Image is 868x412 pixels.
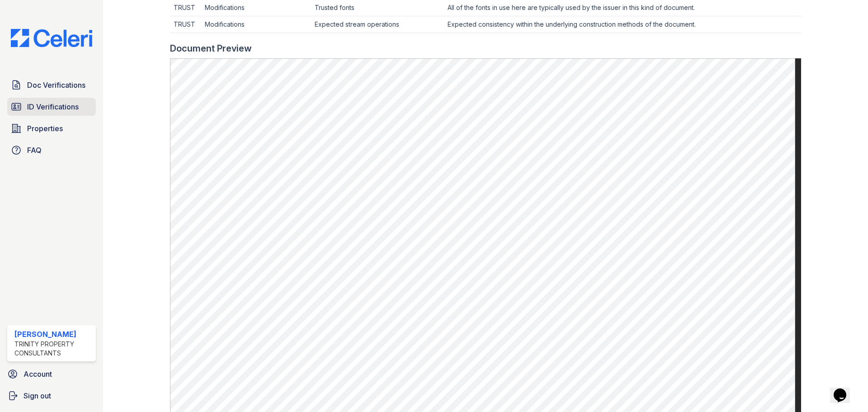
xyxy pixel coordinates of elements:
[24,369,52,379] span: Account
[4,365,99,383] a: Account
[7,98,96,116] a: ID Verifications
[27,101,79,112] span: ID Verifications
[27,145,42,156] span: FAQ
[14,329,92,340] div: [PERSON_NAME]
[7,119,96,137] a: Properties
[170,16,202,33] td: TRUST
[170,42,252,55] div: Document Preview
[27,80,85,90] span: Doc Verifications
[444,16,801,33] td: Expected consistency within the underlying construction methods of the document.
[7,141,96,159] a: FAQ
[4,387,99,405] a: Sign out
[311,16,444,33] td: Expected stream operations
[27,123,63,134] span: Properties
[24,390,51,401] span: Sign out
[7,76,96,94] a: Doc Verifications
[830,376,859,403] iframe: chat widget
[201,16,311,33] td: Modifications
[4,29,99,47] img: CE_Logo_Blue-a8612792a0a2168367f1c8372b55b34899dd931a85d93a1a3d3e32e68fde9ad4.png
[14,340,92,358] div: Trinity Property Consultants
